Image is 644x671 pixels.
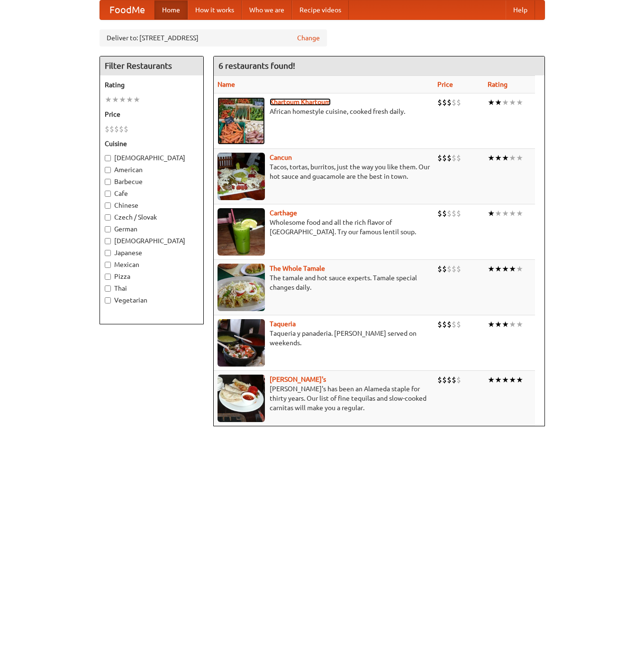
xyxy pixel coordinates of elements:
[119,124,124,134] li: $
[105,189,199,198] label: Cafe
[509,319,516,330] li: ★
[218,264,265,311] img: wholetamale.jpg
[447,208,452,219] li: $
[105,153,199,163] label: [DEMOGRAPHIC_DATA]
[447,319,452,330] li: $
[452,153,456,163] li: $
[105,224,199,234] label: German
[452,375,456,385] li: $
[126,94,133,105] li: ★
[270,154,292,161] a: Cancun
[242,0,292,19] a: Who we are
[105,250,111,256] input: Japanese
[105,248,199,257] label: Japanese
[502,375,509,385] li: ★
[105,165,199,175] label: American
[218,97,265,145] img: khartoum.jpg
[509,153,516,163] li: ★
[105,124,109,134] li: $
[452,319,456,330] li: $
[516,264,523,274] li: ★
[509,208,516,219] li: ★
[105,226,111,232] input: German
[447,375,452,385] li: $
[456,208,461,219] li: $
[502,319,509,330] li: ★
[105,191,111,197] input: Cafe
[442,319,447,330] li: $
[442,97,447,108] li: $
[488,81,508,88] a: Rating
[270,376,326,383] a: [PERSON_NAME]'s
[437,153,442,163] li: $
[270,265,325,272] b: The Whole Tamale
[495,97,502,108] li: ★
[488,153,495,163] li: ★
[456,97,461,108] li: $
[442,375,447,385] li: $
[447,153,452,163] li: $
[112,94,119,105] li: ★
[218,61,295,70] ng-pluralize: 6 restaurants found!
[105,179,111,185] input: Barbecue
[270,320,296,328] a: Taqueria
[502,97,509,108] li: ★
[105,201,199,210] label: Chinese
[105,202,111,209] input: Chinese
[495,153,502,163] li: ★
[516,153,523,163] li: ★
[456,319,461,330] li: $
[447,97,452,108] li: $
[218,81,235,88] a: Name
[105,94,112,105] li: ★
[105,274,111,280] input: Pizza
[488,97,495,108] li: ★
[495,208,502,219] li: ★
[509,97,516,108] li: ★
[119,94,126,105] li: ★
[442,208,447,219] li: $
[488,319,495,330] li: ★
[105,262,111,268] input: Mexican
[105,272,199,281] label: Pizza
[218,384,430,413] p: [PERSON_NAME]'s has been an Alameda staple for thirty years. Our list of fine tequilas and slow-c...
[509,375,516,385] li: ★
[218,162,430,181] p: Tacos, tortas, burritos, just the way you like them. Our hot sauce and guacamole are the best in ...
[105,214,111,221] input: Czech / Slovak
[456,153,461,163] li: $
[218,375,265,422] img: pedros.jpg
[495,375,502,385] li: ★
[105,212,199,222] label: Czech / Slovak
[105,177,199,186] label: Barbecue
[154,0,188,19] a: Home
[447,264,452,274] li: $
[124,124,128,134] li: $
[516,208,523,219] li: ★
[495,264,502,274] li: ★
[452,97,456,108] li: $
[105,139,199,148] h5: Cuisine
[488,375,495,385] li: ★
[218,218,430,237] p: Wholesome food and all the rich flavor of [GEOGRAPHIC_DATA]. Try our famous lentil soup.
[502,208,509,219] li: ★
[502,153,509,163] li: ★
[105,295,199,305] label: Vegetarian
[297,33,320,43] a: Change
[437,319,442,330] li: $
[218,208,265,256] img: carthage.jpg
[105,80,199,90] h5: Rating
[452,208,456,219] li: $
[442,264,447,274] li: $
[456,375,461,385] li: $
[516,375,523,385] li: ★
[437,375,442,385] li: $
[218,153,265,200] img: cancun.jpg
[488,264,495,274] li: ★
[218,329,430,348] p: Taqueria y panaderia. [PERSON_NAME] served on weekends.
[516,319,523,330] li: ★
[270,98,331,106] a: Khartoum Khartoum
[100,0,154,19] a: FoodMe
[506,0,535,19] a: Help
